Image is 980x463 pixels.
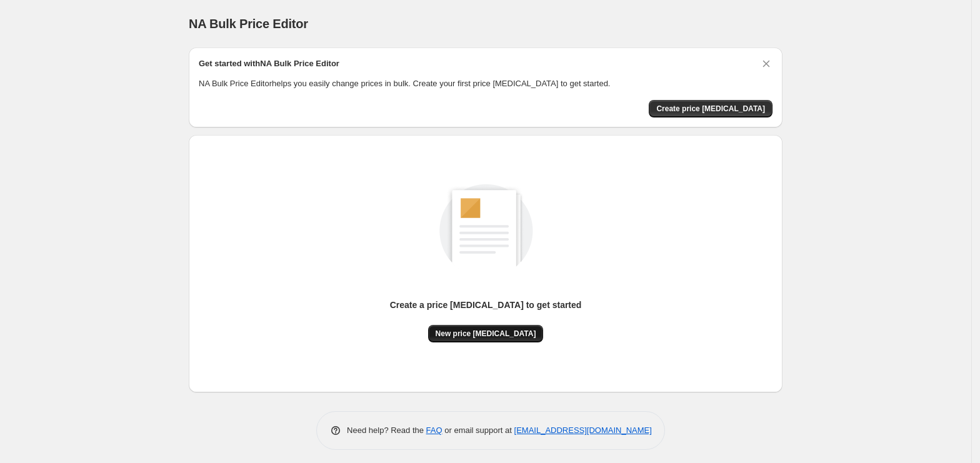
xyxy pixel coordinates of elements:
button: New price [MEDICAL_DATA] [428,325,544,342]
button: Dismiss card [760,57,772,70]
p: NA Bulk Price Editor helps you easily change prices in bulk. Create your first price [MEDICAL_DAT... [199,77,772,90]
span: Create price [MEDICAL_DATA] [656,104,765,114]
span: New price [MEDICAL_DATA] [436,329,536,339]
a: FAQ [426,426,442,435]
a: [EMAIL_ADDRESS][DOMAIN_NAME] [514,426,652,435]
button: Create price change job [649,100,772,117]
p: Create a price [MEDICAL_DATA] to get started [390,299,582,311]
span: Need help? Read the [347,426,426,435]
span: or email support at [442,426,514,435]
h2: Get started with NA Bulk Price Editor [199,57,339,70]
span: NA Bulk Price Editor [189,17,308,31]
